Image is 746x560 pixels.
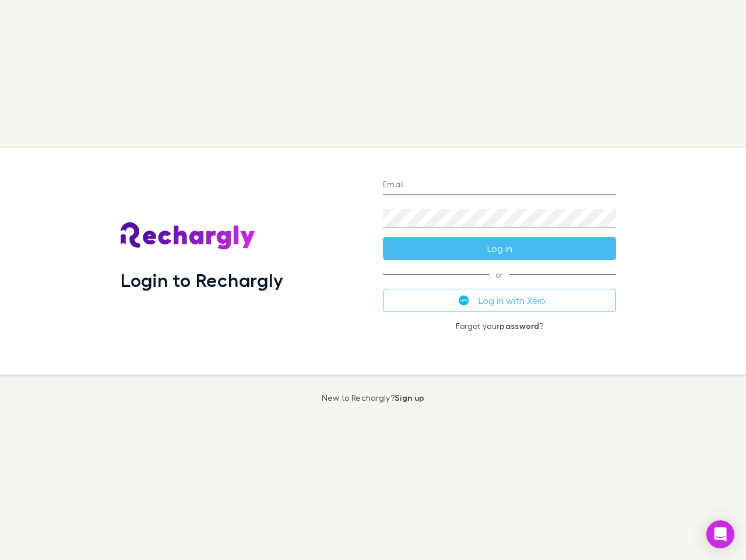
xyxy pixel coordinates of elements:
p: New to Rechargly? [322,393,425,402]
span: or [383,274,616,275]
a: password [499,321,539,331]
a: Sign up [395,393,424,402]
p: Forgot your ? [383,321,616,331]
img: Rechargly's Logo [121,222,256,250]
button: Log in [383,237,616,260]
button: Log in with Xero [383,289,616,312]
img: Xero's logo [459,295,469,306]
h1: Login to Rechargly [121,269,283,291]
div: Open Intercom Messenger [706,520,734,548]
